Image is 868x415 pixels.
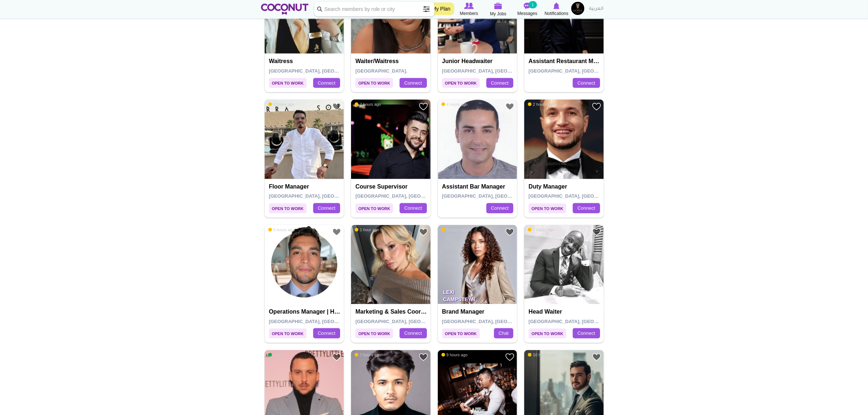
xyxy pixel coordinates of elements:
[332,102,341,111] a: Add to Favourites
[355,329,393,338] span: Open to Work
[586,2,607,16] a: العربية
[269,203,307,213] span: Open to Work
[505,228,514,237] a: Add to Favourites
[442,68,546,74] span: [GEOGRAPHIC_DATA], [GEOGRAPHIC_DATA]
[355,193,459,199] span: [GEOGRAPHIC_DATA], [GEOGRAPHIC_DATA]
[592,228,601,237] a: Add to Favourites
[442,329,480,338] span: Open to Work
[513,2,542,17] a: Messages Messages 1
[486,203,513,213] a: Connect
[529,183,601,190] h4: Duty Manager
[332,228,341,237] a: Add to Favourites
[332,353,341,362] a: Add to Favourites
[441,102,468,107] span: 4 hours ago
[545,10,568,17] span: Notifications
[460,10,478,17] span: Members
[268,227,295,232] span: 5 hours ago
[269,68,373,74] span: [GEOGRAPHIC_DATA], [GEOGRAPHIC_DATA]
[464,3,474,9] img: Browse Members
[313,328,340,338] a: Connect
[573,78,600,88] a: Connect
[355,309,428,315] h4: Marketing & Sales Coordinator
[529,68,632,74] span: [GEOGRAPHIC_DATA], [GEOGRAPHIC_DATA]
[400,78,427,88] a: Connect
[419,228,428,237] a: Add to Favourites
[269,319,373,324] span: [GEOGRAPHIC_DATA], [GEOGRAPHIC_DATA]
[455,2,484,17] a: Browse Members Members
[542,2,571,17] a: Notifications Notifications
[494,328,513,338] a: Chat
[269,183,342,190] h4: Floor Manager
[442,193,546,199] span: [GEOGRAPHIC_DATA], [GEOGRAPHIC_DATA]
[419,102,428,111] a: Add to Favourites
[529,1,537,8] small: 1
[268,352,285,357] span: Online
[355,203,393,213] span: Open to Work
[313,78,340,88] a: Connect
[528,352,556,357] span: 10 hours ago
[438,284,517,304] p: Lexi Campsteyn
[400,328,427,338] a: Connect
[592,102,601,111] a: Add to Favourites
[528,227,554,232] span: 6 hours ago
[355,68,408,74] span: [GEOGRAPHIC_DATA].
[529,329,566,338] span: Open to Work
[269,58,342,65] h4: Waitress
[592,353,601,362] a: Add to Favourites
[269,329,307,338] span: Open to Work
[529,319,632,324] span: [GEOGRAPHIC_DATA], [GEOGRAPHIC_DATA]
[442,319,546,324] span: [GEOGRAPHIC_DATA], [GEOGRAPHIC_DATA]
[529,193,632,199] span: [GEOGRAPHIC_DATA], [GEOGRAPHIC_DATA]
[505,102,514,111] a: Add to Favourites
[355,227,379,232] span: 1 hour ago
[529,203,566,213] span: Open to Work
[355,352,381,357] span: 7 hours ago
[524,3,531,9] img: Messages
[494,3,502,9] img: My Jobs
[486,78,513,88] a: Connect
[355,102,381,107] span: 2 hours ago
[428,3,454,15] a: My Plan
[442,309,515,315] h4: Brand Manager
[314,2,435,16] input: Search members by role or city
[442,58,515,65] h4: Junior Headwaiter
[269,193,373,199] span: [GEOGRAPHIC_DATA], [GEOGRAPHIC_DATA]
[268,102,295,107] span: 3 hours ago
[484,2,513,18] a: My Jobs My Jobs
[355,319,459,324] span: [GEOGRAPHIC_DATA], [GEOGRAPHIC_DATA]
[269,309,342,315] h4: Operations Manager | Hospitality Leader | Pioneering Sustainable Practices | Leadership Catalyst ...
[355,183,428,190] h4: Course supervisor
[490,10,506,18] span: My Jobs
[355,58,428,65] h4: Waiter/Waitress
[441,352,468,357] span: 9 hours ago
[517,10,537,17] span: Messages
[441,227,468,232] span: 5 hours ago
[400,203,427,213] a: Connect
[505,353,514,362] a: Add to Favourites
[573,328,600,338] a: Connect
[269,78,307,88] span: Open to Work
[442,78,480,88] span: Open to Work
[528,102,554,107] span: 2 hours ago
[442,183,515,190] h4: Assistant bar manager
[261,4,309,15] img: Home
[529,309,601,315] h4: Head Waiter
[419,353,428,362] a: Add to Favourites
[529,58,601,65] h4: Assistant Restaurant Manager
[553,3,560,9] img: Notifications
[573,203,600,213] a: Connect
[313,203,340,213] a: Connect
[355,78,393,88] span: Open to Work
